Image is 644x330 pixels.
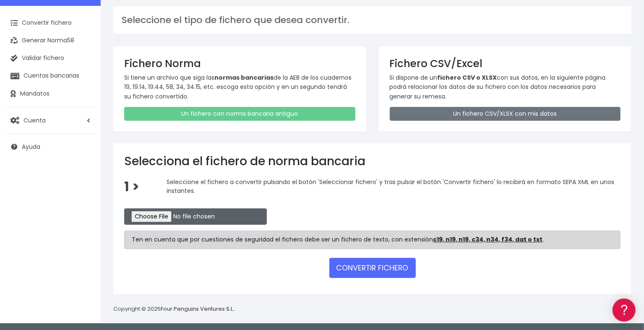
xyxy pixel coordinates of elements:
div: Información general [8,58,159,66]
span: Cuenta [23,116,46,124]
a: Four Penguins Ventures S.L. [161,305,234,313]
a: Formatos [8,106,159,119]
div: Programadores [8,201,159,209]
h2: Selecciona el fichero de norma bancaria [124,154,621,169]
a: Cuenta [4,112,96,129]
a: Validar fichero [4,49,96,67]
a: Videotutoriales [8,132,159,145]
a: Convertir fichero [4,14,96,32]
a: Cuentas bancarias [4,67,96,85]
div: Ten en cuenta que por cuestiones de seguridad el fichero debe ser un fichero de texto, con extens... [124,231,621,249]
span: Ayuda [22,143,40,151]
strong: normas bancarias [214,73,274,82]
h3: Fichero CSV/Excel [390,57,621,70]
a: Un fichero con norma bancaria antiguo [124,107,355,121]
h3: Seleccione el tipo de fichero que desea convertir. [122,15,623,26]
a: Un fichero CSV/XLSX con mis datos [390,107,621,121]
span: 1 > [124,178,139,196]
a: Mandatos [4,85,96,103]
h3: Fichero Norma [124,57,355,70]
a: Información general [8,71,159,84]
strong: c19, n19, n19, c34, n34, f34, dat o txt [433,235,543,244]
a: Problemas habituales [8,119,159,132]
div: Facturación [8,166,159,174]
strong: fichero CSV o XLSX [438,73,497,82]
button: CONVERTIR FICHERO [329,258,416,278]
div: Convertir ficheros [8,93,159,101]
p: Copyright © 2025 . [113,305,235,314]
a: POWERED BY ENCHANT [115,242,162,249]
span: Seleccione el fichero a convertir pulsando el botón 'Seleccionar fichero' y tras pulsar el botón ... [167,177,614,195]
button: Contáctanos [8,224,159,239]
p: Si dispone de un con sus datos, en la siguiente página podrá relacionar los datos de su fichero c... [390,73,621,101]
a: Ayuda [4,138,96,156]
p: Si tiene un archivo que siga las de la AEB de los cuadernos 19, 19.14, 19.44, 58, 34, 34.15, etc.... [124,73,355,101]
a: Perfiles de empresas [8,145,159,158]
a: General [8,180,159,193]
a: Generar Norma58 [4,32,96,49]
a: API [8,214,159,227]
